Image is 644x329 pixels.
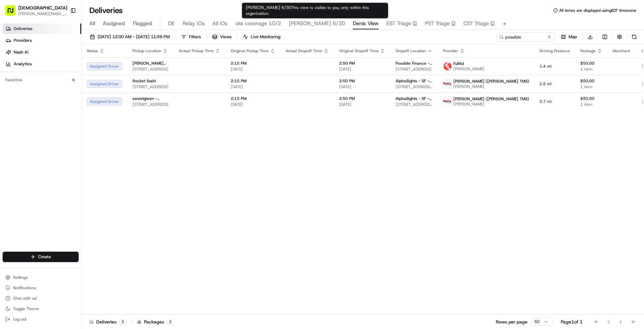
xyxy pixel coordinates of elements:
[89,319,126,325] div: Deliveries
[13,275,28,280] span: Settings
[580,78,602,84] span: $50.00
[463,20,489,27] span: CST Triage
[13,296,37,301] span: Chat with us!
[453,102,529,107] span: [PERSON_NAME]
[580,84,602,89] span: 1 item
[167,319,174,325] div: 3
[89,5,123,16] h1: Deliveries
[580,67,602,72] span: 1 item
[18,11,67,16] button: [PERSON_NAME][EMAIL_ADDRESS][DOMAIN_NAME]
[339,78,385,84] span: 2:50 PM
[235,20,281,27] span: oks coverage 10/2
[339,102,385,107] span: [DATE]
[396,84,432,89] span: [STREET_ADDRESS][US_STATE]
[339,48,379,54] span: Original Dropoff Time
[133,102,168,107] span: [STREET_ADDRESS]
[443,80,452,88] img: betty.jpg
[289,20,345,27] span: [PERSON_NAME] 6/30
[396,61,432,66] span: Possible Finance - Floor 1000
[561,319,583,325] div: Page 1 of 1
[133,78,156,84] span: Rocket Sushi
[38,254,51,260] span: Create
[98,34,170,40] span: [DATE] 12:00 AM - [DATE] 11:59 PM
[133,67,168,72] span: [STREET_ADDRESS]
[87,48,98,54] span: Status
[18,5,67,11] span: [DEMOGRAPHIC_DATA]
[179,48,214,54] span: Actual Pickup Time
[496,32,555,41] input: Type to search
[580,96,602,101] span: $50.00
[339,67,385,72] span: [DATE]
[182,20,205,27] span: Relay IOs
[453,61,464,66] span: Fulflld
[133,48,161,54] span: Pickup Location
[3,252,79,262] button: Create
[189,34,201,40] span: Filters
[133,20,152,27] span: Flagged
[443,48,458,54] span: Provider
[242,3,388,18] div: [PERSON_NAME] 6/30
[3,315,79,324] button: Log out
[3,3,68,18] button: [DEMOGRAPHIC_DATA][PERSON_NAME][EMAIL_ADDRESS][DOMAIN_NAME]
[3,75,79,85] div: Favorites
[87,32,173,41] button: [DATE] 12:00 AM - [DATE] 11:59 PM
[3,304,79,313] button: Toggle Theme
[220,34,231,40] span: Views
[14,38,32,43] span: Providers
[453,84,529,89] span: [PERSON_NAME]
[14,26,32,32] span: Deliveries
[540,81,570,86] span: 2.6 mi
[168,20,175,27] span: DE
[339,61,385,66] span: 2:50 PM
[13,317,26,322] span: Log out
[3,47,81,57] a: Nash AI
[14,61,32,67] span: Analytics
[231,96,275,101] span: 2:15 PM
[396,78,432,84] span: AlphaSights - SF - Floor 2
[540,99,570,104] span: 0.7 mi
[540,48,570,54] span: Driving Distance
[396,67,432,72] span: [STREET_ADDRESS]
[443,62,452,70] img: profile_Fulflld_OnFleet_Thistle_SF.png
[630,32,639,41] button: Refresh
[580,48,596,54] span: Package
[396,48,426,54] span: Dropoff Location
[3,283,79,292] button: Notifications
[339,84,385,89] span: [DATE]
[540,64,570,69] span: 1.4 mi
[3,294,79,303] button: Chat with us!
[133,84,168,89] span: [STREET_ADDRESS]
[569,34,577,40] span: Map
[119,319,126,325] div: 3
[453,96,529,102] span: [PERSON_NAME] ([PERSON_NAME] TMS)
[580,61,602,66] span: $50.00
[231,84,275,89] span: [DATE]
[231,78,275,84] span: 2:15 PM
[559,8,636,13] span: All times are displayed using EDT timezone
[396,102,432,107] span: [STREET_ADDRESS][US_STATE]
[425,20,450,27] span: PST Triage
[3,23,81,34] a: Deliveries
[496,319,527,325] p: Rows per page
[133,96,168,101] span: sweetgreen - AlphaSights - SF
[231,48,269,54] span: Original Pickup Time
[178,32,204,41] button: Filters
[3,35,81,46] a: Providers
[209,32,234,41] button: Views
[240,32,283,41] button: Live Monitoring
[580,102,602,107] span: 1 item
[137,319,174,325] div: Packages
[246,5,369,16] span: This view is visible to you, only within this organization.
[339,96,385,101] span: 2:50 PM
[613,48,630,54] span: Merchant
[89,20,95,27] span: All
[251,34,280,40] span: Live Monitoring
[212,20,228,27] span: All IOs
[353,20,379,27] span: Denis View
[3,273,79,282] button: Settings
[231,61,275,66] span: 2:15 PM
[231,67,275,72] span: [DATE]
[558,32,580,41] button: Map
[231,102,275,107] span: [DATE]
